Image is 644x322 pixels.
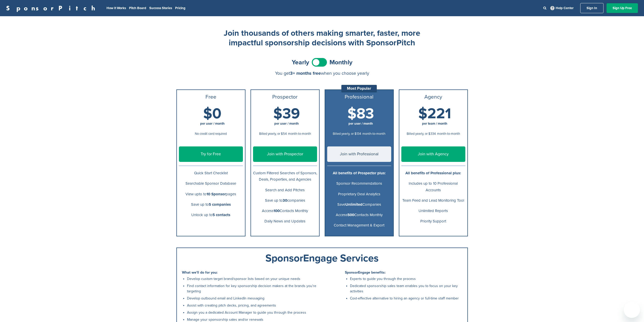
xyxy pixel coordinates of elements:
p: Sponsor Recommendations [327,180,391,187]
span: per team / month [422,122,447,126]
span: Yearly [292,59,309,66]
p: Proprietary Deal Analytics [327,191,391,197]
p: Searchable Sponsor Database [179,180,243,187]
span: month-to-month [437,132,460,136]
div: Most Popular [341,85,377,92]
a: Join with Professional [327,146,391,162]
a: Sign In [580,3,604,13]
span: per user / month [274,122,299,126]
a: How It Works [107,6,126,10]
b: 500 [347,213,354,217]
b: 10 Sponsor [206,192,226,196]
p: Access Contacts Monthly [253,208,317,214]
p: Daily News and Updates [253,218,317,224]
a: Pitch Board [129,6,146,10]
span: $39 [273,105,300,123]
h3: Professional [327,94,391,100]
p: Access Contacts Monthly [327,212,391,218]
span: Billed yearly, or $134 [333,132,361,136]
p: Priority Support [401,218,465,224]
p: Unlock up to [179,212,243,218]
p: Includes up to 10 Professional Accounts [401,180,465,193]
a: Pricing [175,6,185,10]
p: Quick Start Checklist [179,170,243,176]
iframe: Button to launch messaging window [624,302,640,318]
div: SponsorEngage Services [182,253,462,263]
span: $0 [203,105,221,123]
li: Dedicated sponsorship sales team enables you to focus on your key activities [350,283,462,294]
p: Save up to [179,201,243,208]
p: Custom Filtered Searches of Sponsors, Deals, Properties, and Agencies [253,170,317,183]
span: $83 [347,105,374,123]
p: View upto to pages [179,191,243,197]
b: Unlimited [345,202,362,207]
a: Join with Agency [401,146,465,162]
p: Search and Add Pitches [253,187,317,193]
h3: Prospector [253,94,317,100]
span: Billed yearly, or $54 [259,132,287,136]
a: Join with Prospector [253,146,317,162]
p: Save Companies [327,201,391,208]
span: month-to-month [362,132,385,136]
a: Try for Free [179,146,243,162]
b: All benefits of Prospector plus: [333,171,386,175]
b: 5 companies [209,202,231,207]
li: Find contact information for key sponsorship decision makers at the brands you're targeting [187,283,320,294]
li: Develop outbound email and LinkedIn messaging [187,296,320,301]
a: Success Stories [149,6,172,10]
li: Assign you a dedicated Account Manager to guide you through the process [187,310,320,315]
li: Develop custom target brand/sponsor lists based on your unique needs [187,276,320,281]
span: Monthly [329,59,352,66]
h3: Free [179,94,243,100]
b: 5 contacts [213,213,230,217]
b: 100 [274,209,280,213]
p: Team Feed and Lead Monitoring Tool [401,197,465,204]
span: No credit card required [195,132,227,136]
span: 3+ months free [290,70,321,76]
h3: Agency [401,94,465,100]
span: $221 [418,105,451,123]
li: Assist with creating pitch decks, pricing, and agreements [187,303,320,308]
span: per user / month [348,122,373,126]
p: Unlimited Reports [401,208,465,214]
b: 30 [283,198,287,203]
span: per user / month [200,122,225,126]
li: Experts to guide you through the process [350,276,462,281]
li: Cost-effective alternative to hiring an agency or full-time staff member [350,296,462,301]
a: SponsorPitch [6,5,98,11]
b: What we'll do for you: [182,270,218,275]
a: Sign Up Free [607,3,638,13]
h2: Join thousands of others making smarter, faster, more impactful sponsorship decisions with Sponso... [221,28,423,48]
b: SponsorEngage benefits: [345,270,386,275]
p: Contact Management & Export [327,222,391,229]
b: All benefits of Professional plus: [405,171,461,175]
span: month-to-month [288,132,311,136]
p: Save up to companies [253,197,317,204]
span: Billed yearly, or $334 [407,132,436,136]
a: Help Center [549,5,575,11]
div: You get when you choose yearly [176,71,468,76]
